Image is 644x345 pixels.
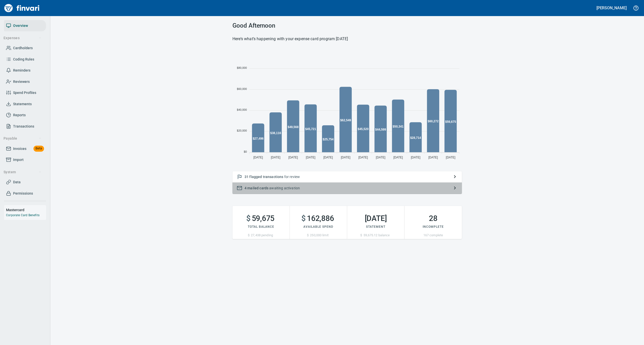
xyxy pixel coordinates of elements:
[3,2,41,14] img: Finvari
[13,190,33,197] span: Permissions
[4,87,46,98] a: Spend Profiles
[237,66,247,69] tspan: $80,000
[596,5,627,11] h5: [PERSON_NAME]
[376,156,385,159] tspan: [DATE]
[13,179,21,185] span: Data
[13,56,34,63] span: Coding Rules
[4,54,46,65] a: Coding Rules
[33,146,44,151] span: Beta
[4,20,46,31] a: Overview
[4,35,42,41] span: Expenses
[13,79,30,85] span: Reviewers
[245,175,249,179] span: 31
[13,123,34,130] span: Transactions
[245,186,450,191] p: awaiting activation
[358,156,368,159] tspan: [DATE]
[13,146,26,152] span: Invoices
[4,154,46,165] a: Import
[247,186,268,190] span: mailed cards
[13,67,30,74] span: Reminders
[232,35,462,42] h6: Here’s what’s happening with your expense card program [DATE]
[4,109,46,121] a: Reports
[244,150,247,153] tspan: $0
[245,186,247,190] span: 4
[2,33,44,43] button: Expenses
[4,188,46,199] a: Permissions
[13,112,26,118] span: Reports
[405,233,462,238] p: 167 complete
[411,156,420,159] tspan: [DATE]
[13,157,24,163] span: Import
[237,87,247,90] tspan: $60,000
[13,90,36,96] span: Spend Profiles
[13,23,28,29] span: Overview
[232,183,462,194] button: 4 mailed cards awaiting activation
[595,4,628,12] button: [PERSON_NAME]
[271,156,280,159] tspan: [DATE]
[13,45,33,51] span: Cardholders
[232,171,462,183] button: 31 flagged transactions for review
[249,175,283,179] span: flagged transactions
[4,177,46,188] a: Data
[2,167,44,177] button: System
[237,108,247,111] tspan: $40,000
[232,22,462,29] h3: Good Afternoon
[428,156,438,159] tspan: [DATE]
[4,143,46,154] a: InvoicesBeta
[237,129,247,132] tspan: $20,000
[405,214,462,223] h2: 28
[423,225,444,228] span: Incomplete
[4,169,42,175] span: System
[253,156,263,159] tspan: [DATE]
[4,76,46,87] a: Reviewers
[245,174,450,179] p: for review
[4,98,46,110] a: Statements
[2,134,44,143] button: Payable
[6,213,39,217] a: Corporate Card Benefits
[4,65,46,76] a: Reminders
[323,156,333,159] tspan: [DATE]
[4,42,46,54] a: Cardholders
[393,156,403,159] tspan: [DATE]
[4,121,46,132] a: Transactions
[6,207,46,213] h6: Mastercard
[405,206,462,239] button: 28Incomplete167 complete
[13,101,32,107] span: Statements
[306,156,315,159] tspan: [DATE]
[341,156,350,159] tspan: [DATE]
[288,156,298,159] tspan: [DATE]
[446,156,455,159] tspan: [DATE]
[4,135,42,142] span: Payable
